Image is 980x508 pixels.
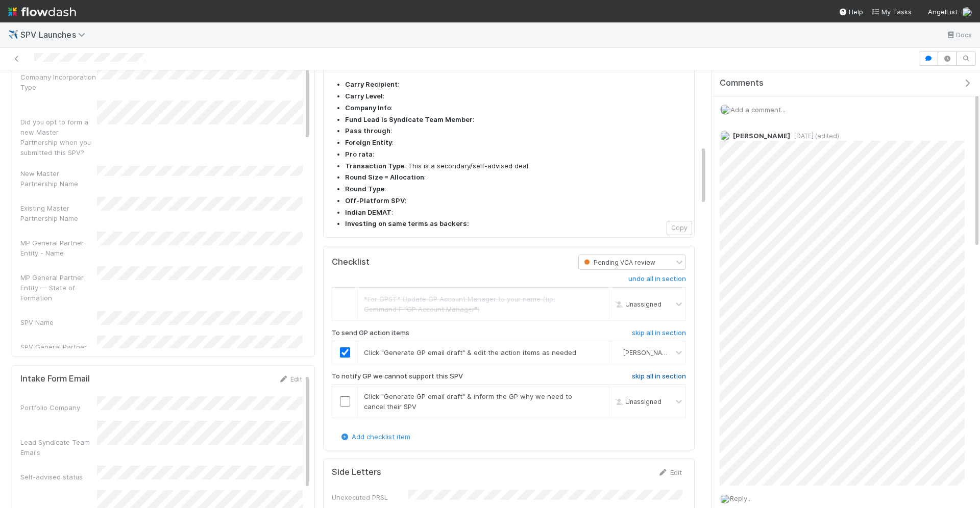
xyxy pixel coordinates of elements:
span: [PERSON_NAME] [733,132,790,140]
div: Portfolio Company [20,402,97,413]
div: Lead Syndicate Team Emails [20,437,97,458]
h5: Checklist [332,257,370,267]
a: undo all in section [628,275,686,287]
li: : [345,103,686,113]
span: Unassigned [613,300,661,308]
strong: Pro rata [345,150,373,158]
div: Company Incorporation Type [20,72,97,92]
li: : [345,126,686,136]
span: [PERSON_NAME] [623,349,673,357]
a: Edit [658,468,682,476]
img: avatar_c597f508-4d28-4c7c-92e0-bd2d0d338f8e.png [720,494,730,504]
strong: Indian DEMAT [345,208,391,216]
div: MP General Partner Entity — State of Formation [20,272,97,303]
h6: To send GP action items [332,329,409,337]
span: *For GPST* Update GP Account Manager to your name (tip: Command F "GP Account Manager") [364,295,555,313]
span: Click "Generate GP email draft" & inform the GP why we need to cancel their SPV [364,392,572,411]
a: My Tasks [871,7,912,17]
li: : [345,138,686,148]
strong: Carry Level [345,92,383,100]
li: : This is a secondary/self-advised deal [345,161,686,171]
img: logo-inverted-e16ddd16eac7371096b0.svg [8,3,76,20]
span: SPV Launches [20,30,90,40]
li: : [345,91,686,101]
img: avatar_c597f508-4d28-4c7c-92e0-bd2d0d338f8e.png [962,7,972,17]
h5: Side Letters [332,467,381,477]
span: Unassigned [613,398,661,405]
span: Reply... [730,494,752,502]
h6: To notify GP we cannot support this SPV [332,372,463,380]
strong: Carry Recipient [345,80,398,88]
img: avatar_c597f508-4d28-4c7c-92e0-bd2d0d338f8e.png [614,348,622,357]
div: Did you opt to form a new Master Partnership when you submitted this SPV? [20,117,97,158]
div: Existing Master Partnership Name [20,203,97,223]
li: : [345,80,686,90]
span: Comments [720,78,764,88]
li: : [345,196,686,206]
strong: Round Size = Allocation [345,173,424,181]
div: SPV General Partner Entity — Name [20,342,97,362]
h6: skip all in section [632,372,686,380]
a: skip all in section [632,372,686,385]
img: avatar_c597f508-4d28-4c7c-92e0-bd2d0d338f8e.png [720,105,730,115]
a: skip all in section [632,329,686,341]
strong: Fund Lead is Syndicate Team Member [345,115,473,123]
a: Docs [946,29,972,41]
strong: Off-Platform SPV [345,196,405,205]
div: Self-advised status [20,472,97,482]
h6: undo all in section [628,275,686,283]
span: ✈️ [8,30,18,39]
strong: Investing on same terms as backers: [345,219,469,227]
div: Unexecuted PRSL [332,492,408,502]
strong: Transaction Type [345,162,404,170]
a: Edit [278,375,302,383]
strong: Company Info [345,104,391,112]
li: : [345,115,686,125]
span: Pending VCA review [582,259,655,266]
strong: Foreign Entity [345,138,392,146]
div: New Master Partnership Name [20,168,97,189]
strong: Round Type [345,185,384,193]
div: MP General Partner Entity - Name [20,238,97,258]
a: Add checklist item [339,433,410,441]
h6: skip all in section [632,329,686,337]
div: Help [839,7,863,17]
span: [DATE] (edited) [790,132,839,140]
li: : [345,172,686,183]
span: AngelList [928,8,958,16]
li: : [345,149,686,160]
button: Copy [667,221,692,235]
img: avatar_c597f508-4d28-4c7c-92e0-bd2d0d338f8e.png [720,131,730,141]
span: Click "Generate GP email draft" & edit the action items as needed [364,348,576,357]
div: SPV Name [20,317,97,327]
strong: Pass through [345,126,390,135]
h5: Intake Form Email [20,374,90,384]
span: Add a comment... [730,106,786,114]
li: : [345,208,686,218]
li: : [345,184,686,194]
span: My Tasks [871,8,912,16]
